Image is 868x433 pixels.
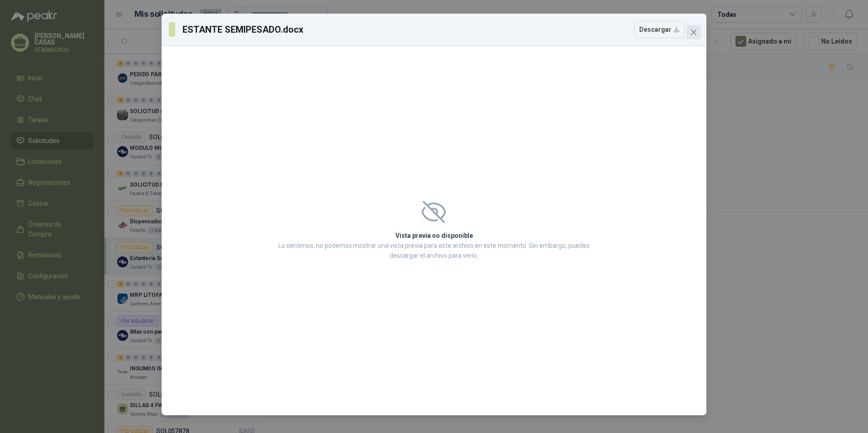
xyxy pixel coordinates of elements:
p: Lo sentimos, no podemos mostrar una vista previa para este archivo en este momento. Sin embargo, ... [276,241,592,261]
h3: ESTANTE SEMIPESADO.docx [182,23,304,36]
button: Close [686,25,701,39]
button: Descargar [634,21,685,38]
h2: Vista previa no disponible [276,231,592,241]
span: close [690,29,697,36]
